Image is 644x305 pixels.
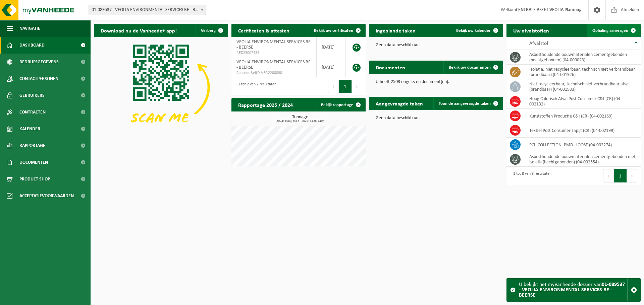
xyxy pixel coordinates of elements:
span: VEOLIA ENVIRONMENTAL SERVICES BE - BEERSE [236,60,311,70]
td: niet recycleerbaar, technisch niet verbrandbaar afval (brandbaar) (04-001933) [524,79,641,94]
button: 1 [339,80,352,93]
a: Toon de aangevraagde taken [433,97,502,110]
td: Textiel Post Consumer Tapijt (CR) (04-002199) [524,123,641,138]
h2: Documenten [369,61,412,74]
h3: Tonnage [235,115,366,123]
button: Previous [328,80,339,93]
span: 01-089537 - VEOLIA ENVIRONMENTAL SERVICES BE - BEERSE [89,5,206,15]
h2: Aangevraagde taken [369,97,430,110]
button: Next [352,80,362,93]
p: Geen data beschikbaar. [376,116,496,121]
span: Product Shop [19,171,50,187]
h2: Download nu de Vanheede+ app! [94,24,183,37]
a: Bekijk uw documenten [443,61,502,74]
td: [DATE] [317,57,346,77]
span: 2024: 1080,351 t - 2025: 1126,440 t [235,120,366,123]
div: 1 tot 2 van 2 resultaten [235,79,276,94]
span: Bekijk uw kalender [456,28,491,33]
button: Previous [603,169,614,182]
span: 01-089537 - VEOLIA ENVIRONMENTAL SERVICES BE - BEERSE [89,5,206,15]
img: Download de VHEPlus App [94,37,228,138]
td: PCI_COLLECTION_PMD_LOOSE (04-002274) [524,138,641,152]
span: Gebruikers [19,87,45,104]
button: Next [627,169,637,182]
span: Contactpersonen [19,70,58,87]
span: Rapportage [19,137,45,154]
h2: Certificaten & attesten [231,24,296,37]
p: Geen data beschikbaar. [376,43,496,48]
div: U bekijkt het myVanheede dossier van [519,279,627,301]
span: Verberg [201,28,216,33]
span: Toon de aangevraagde taken [439,101,491,106]
a: Bekijk uw kalender [451,24,502,37]
button: Verberg [196,24,227,37]
a: Ophaling aanvragen [587,24,640,37]
td: asbesthoudende bouwmaterialen cementgebonden met isolatie(hechtgebonden) (04-002554) [524,152,641,167]
span: Kalender [19,121,40,137]
span: Bekijk uw documenten [449,65,491,70]
span: Contracten [19,104,46,121]
a: Bekijk uw certificaten [309,24,365,37]
a: Bekijk rapportage [316,98,365,111]
span: Bekijk uw certificaten [314,28,353,33]
span: Ophaling aanvragen [592,28,628,33]
td: [DATE] [317,37,346,57]
button: 1 [614,169,627,182]
p: U heeft 2503 ongelezen document(en). [376,80,496,84]
td: isolatie, niet recycleerbaar, technisch niet verbrandbaar (brandbaar) (04-001926) [524,65,641,79]
span: Dashboard [19,37,45,54]
span: Acceptatievoorwaarden [19,187,74,204]
td: Hoog Calorisch Afval Post Consumer C&I (CR) (04-002132) [524,94,641,109]
strong: CENTRALE AFZET VEOLIA Planning [516,7,582,12]
span: Documenten [19,154,48,171]
h2: Rapportage 2025 / 2024 [231,98,300,111]
strong: 01-089537 - VEOLIA ENVIRONMENTAL SERVICES BE - BEERSE [519,282,625,298]
h2: Uw afvalstoffen [506,24,556,37]
span: RED25007435 [236,50,311,56]
td: asbesthoudende bouwmaterialen cementgebonden (hechtgebonden) (04-000023) [524,50,641,65]
span: VEOLIA ENVIRONMENTAL SERVICES BE - BEERSE [236,40,311,50]
div: 1 tot 8 van 8 resultaten [510,168,551,183]
span: Bedrijfsgegevens [19,54,59,70]
h2: Ingeplande taken [369,24,422,37]
span: Navigatie [19,20,40,37]
span: Consent-SelfD-VEG2200090 [236,70,311,76]
td: Kunststoffen Productie C&I (CR) (04-002169) [524,109,641,123]
span: Afvalstof [529,41,548,46]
